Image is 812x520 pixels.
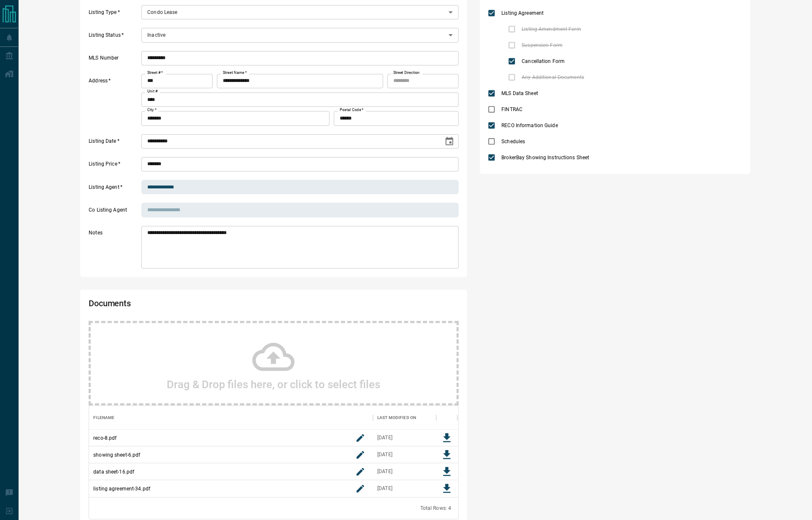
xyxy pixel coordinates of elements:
button: Download File [438,430,455,446]
label: Street Direction [393,70,420,76]
div: Last Modified On [377,406,416,430]
label: Co Listing Agent [89,207,139,218]
div: Aug 11, 2025 [377,485,392,492]
div: Filename [89,406,373,430]
p: showing sheet-6.pdf [93,451,140,459]
label: MLS Number [89,54,139,65]
div: Last Modified On [373,406,436,430]
span: RECO Information Guide [500,122,560,129]
button: rename button [352,463,369,480]
button: Download File [438,480,455,497]
button: Download File [438,446,455,463]
p: data sheet-16.pdf [93,468,134,476]
label: Notes [89,229,139,269]
div: Total Rows: 4 [420,505,452,512]
span: Listing Agreement [500,9,546,17]
button: rename button [352,430,369,446]
span: Any Additional Documents [520,74,587,81]
label: Listing Date [89,138,139,149]
h2: Drag & Drop files here, or click to select files [167,378,380,391]
p: reco-8.pdf [93,434,116,442]
span: Listing Amendment Form [520,25,583,33]
span: MLS Data Sheet [500,90,541,97]
label: Street Name [223,70,247,76]
button: rename button [352,446,369,463]
div: Inactive [141,28,458,42]
span: FINTRAC [500,106,525,113]
label: Listing Price [89,161,139,172]
div: Filename [93,406,114,430]
label: Listing Type [89,9,139,20]
h2: Documents [89,298,311,313]
div: Aug 11, 2025 [377,468,392,475]
button: Choose date, selected date is Aug 12, 2025 [441,133,458,150]
label: Street # [147,70,163,76]
label: Listing Agent [89,184,139,195]
button: rename button [352,480,369,497]
label: Postal Code [340,107,363,113]
div: Aug 11, 2025 [377,451,392,458]
span: BrokerBay Showing Instructions Sheet [500,154,592,161]
div: Drag & Drop files here, or click to select files [89,321,458,406]
label: City [147,107,157,113]
span: Schedules [500,138,528,145]
span: Cancellation Form [520,57,567,65]
label: Unit # [147,89,158,94]
label: Listing Status [89,32,139,43]
div: Aug 11, 2025 [377,434,392,441]
button: Download File [438,463,455,480]
span: Suspension Form [520,41,565,49]
p: listing agreement-34.pdf [93,485,150,493]
label: Address [89,77,139,125]
div: Condo Lease [141,5,458,19]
